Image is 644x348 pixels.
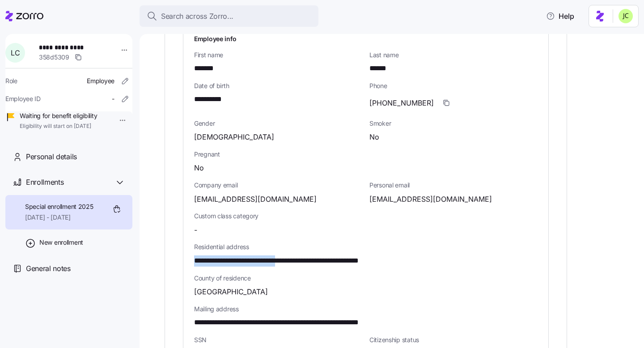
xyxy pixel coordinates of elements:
[194,34,538,43] h1: Employee info
[112,94,114,103] span: -
[26,151,77,162] span: Personal details
[87,76,114,85] span: Employee
[369,81,538,90] span: Phone
[369,335,538,344] span: Citizenship status
[194,335,362,344] span: SSN
[194,81,362,90] span: Date of birth
[194,286,268,297] span: [GEOGRAPHIC_DATA]
[140,5,318,27] button: Search across Zorro...
[369,51,538,59] span: Last name
[11,49,20,56] span: L C
[5,76,17,85] span: Role
[546,11,574,21] span: Help
[369,119,538,128] span: Smoker
[194,212,362,221] span: Custom class category
[20,123,97,130] span: Eligibility will start on [DATE]
[194,162,204,174] span: No
[194,242,538,251] span: Residential address
[194,181,362,190] span: Company email
[369,181,538,190] span: Personal email
[194,51,362,59] span: First name
[26,263,71,274] span: General notes
[161,11,233,22] span: Search across Zorro...
[194,274,538,283] span: County of residence
[5,94,41,103] span: Employee ID
[369,132,379,143] span: No
[194,225,197,236] span: -
[25,202,93,211] span: Special enrollment 2025
[20,111,97,120] span: Waiting for benefit eligibility
[194,132,274,143] span: [DEMOGRAPHIC_DATA]
[39,238,83,247] span: New enrollment
[39,53,69,62] span: 358d5309
[369,194,492,205] span: [EMAIL_ADDRESS][DOMAIN_NAME]
[194,150,538,159] span: Pregnant
[539,7,581,25] button: Help
[369,98,434,109] span: [PHONE_NUMBER]
[25,213,93,222] span: [DATE] - [DATE]
[26,177,64,188] span: Enrollments
[619,9,633,23] img: 0d5040ea9766abea509702906ec44285
[194,305,538,314] span: Mailing address
[194,194,317,205] span: [EMAIL_ADDRESS][DOMAIN_NAME]
[194,119,362,128] span: Gender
